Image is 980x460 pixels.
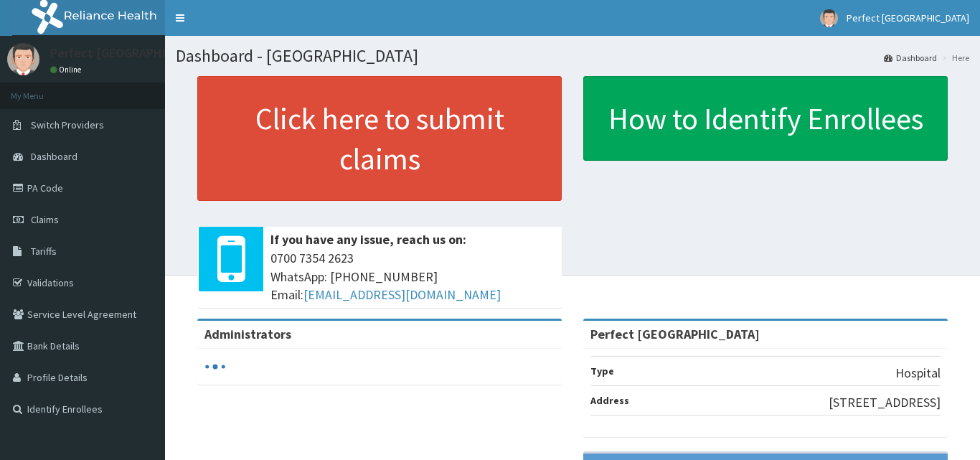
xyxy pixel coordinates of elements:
b: Address [590,394,629,407]
a: [EMAIL_ADDRESS][DOMAIN_NAME] [303,286,501,303]
span: Claims [31,213,59,226]
h1: Dashboard - [GEOGRAPHIC_DATA] [176,47,969,65]
strong: Perfect [GEOGRAPHIC_DATA] [590,326,760,342]
a: Online [50,65,85,75]
b: Type [590,365,614,377]
span: Perfect [GEOGRAPHIC_DATA] [847,11,969,24]
a: How to Identify Enrollees [583,76,948,161]
span: Switch Providers [31,118,104,131]
b: If you have any issue, reach us on: [270,231,466,248]
p: Perfect [GEOGRAPHIC_DATA] [50,47,215,60]
li: Here [938,52,969,64]
p: Hospital [895,364,941,382]
span: Dashboard [31,150,77,163]
span: 0700 7354 2623 WhatsApp: [PHONE_NUMBER] Email: [270,249,555,304]
p: [STREET_ADDRESS] [829,393,941,412]
span: Tariffs [31,245,57,258]
img: User Image [820,9,838,27]
a: Dashboard [884,52,937,64]
a: Click here to submit claims [197,76,562,201]
b: Administrators [204,326,291,342]
svg: audio-loading [204,356,226,377]
img: User Image [7,43,39,75]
